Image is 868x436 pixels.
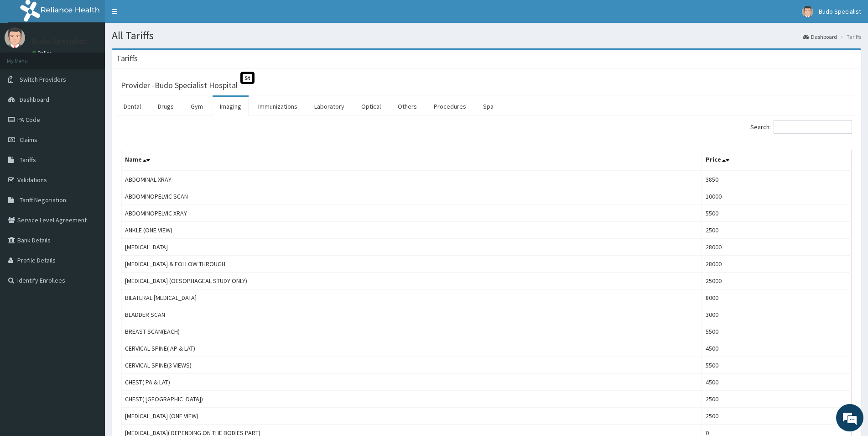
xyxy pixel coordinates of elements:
[151,97,181,116] a: Drugs
[121,306,702,323] td: BLADDER SCAN
[702,306,852,323] td: 3000
[121,150,702,171] th: Name
[702,340,852,357] td: 4500
[702,323,852,340] td: 5500
[750,120,852,134] label: Search:
[20,156,36,164] span: Tariffs
[121,188,702,205] td: ABDOMINOPELVIC SCAN
[702,205,852,222] td: 5500
[702,256,852,273] td: 28000
[121,340,702,357] td: CERVICAL SPINE( AP & LAT)
[32,50,54,56] a: Online
[702,273,852,289] td: 25000
[121,289,702,306] td: BILATERAL [MEDICAL_DATA]
[5,27,25,48] img: User Image
[354,97,388,116] a: Optical
[426,97,473,116] a: Procedures
[116,54,138,63] h3: Tariffs
[702,222,852,239] td: 2500
[121,239,702,256] td: [MEDICAL_DATA]
[476,97,501,116] a: Spa
[121,205,702,222] td: ABDOMINOPELVIC XRAY
[803,33,837,41] a: Dashboard
[121,81,238,89] h3: Provider - Budo Specialist Hospital
[240,72,255,84] span: St
[121,273,702,289] td: [MEDICAL_DATA] (OESOPHAGEAL STUDY ONLY)
[819,7,861,16] span: Budo Specialist
[702,357,852,374] td: 5500
[121,323,702,340] td: BREAST SCAN(EACH)
[121,408,702,425] td: [MEDICAL_DATA] (ONE VIEW)
[802,6,813,17] img: User Image
[20,136,37,144] span: Claims
[307,97,352,116] a: Laboratory
[121,171,702,188] td: ABDOMINAL XRAY
[702,239,852,256] td: 28000
[121,374,702,391] td: CHEST( PA & LAT)
[774,120,852,134] input: Search:
[112,30,861,42] h1: All Tariffs
[121,256,702,273] td: [MEDICAL_DATA] & FOLLOW THROUGH
[838,33,861,41] li: Tariffs
[251,97,305,116] a: Immunizations
[121,357,702,374] td: CERVICAL SPINE(3 VIEWS)
[20,75,66,84] span: Switch Providers
[702,408,852,425] td: 2500
[20,196,66,204] span: Tariff Negotiation
[702,150,852,171] th: Price
[116,97,148,116] a: Dental
[702,171,852,188] td: 3850
[390,97,424,116] a: Others
[702,374,852,391] td: 4500
[121,222,702,239] td: ANKLE (ONE VIEW)
[702,391,852,408] td: 2500
[183,97,210,116] a: Gym
[32,37,87,45] p: Budo Specialist
[121,391,702,408] td: CHEST( [GEOGRAPHIC_DATA])
[702,188,852,205] td: 10000
[702,289,852,306] td: 8000
[213,97,249,116] a: Imaging
[20,95,49,104] span: Dashboard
